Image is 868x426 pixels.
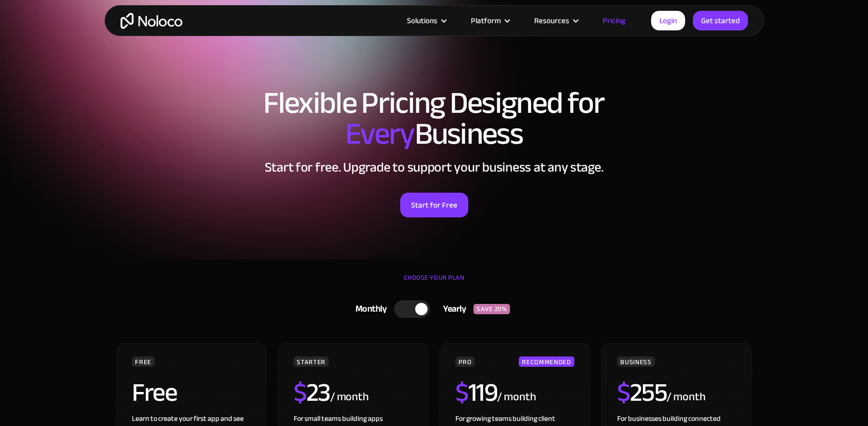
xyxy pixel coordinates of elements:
[471,14,501,27] div: Platform
[294,368,307,417] span: $
[534,14,569,27] div: Resources
[693,11,748,30] a: Get started
[294,356,328,367] div: STARTER
[519,356,574,367] div: RECOMMENDED
[617,368,630,417] span: $
[394,14,458,27] div: Solutions
[132,380,177,405] h2: Free
[455,368,468,417] span: $
[115,160,754,175] h2: Start for free. Upgrade to support your business at any stage.
[458,14,521,27] div: Platform
[121,13,182,29] a: home
[590,14,638,27] a: Pricing
[407,14,437,27] div: Solutions
[115,270,754,296] div: CHOOSE YOUR PLAN
[455,356,474,367] div: PRO
[617,356,654,367] div: BUSINESS
[430,301,473,317] div: Yearly
[343,301,395,317] div: Monthly
[330,389,369,405] div: / month
[294,380,330,405] h2: 23
[617,380,667,405] h2: 255
[473,304,510,314] div: SAVE 20%
[115,88,754,149] h1: Flexible Pricing Designed for Business
[651,11,685,30] a: Login
[132,356,155,367] div: FREE
[455,380,497,405] h2: 119
[345,105,415,163] span: Every
[400,193,468,217] a: Start for Free
[497,389,536,405] div: / month
[521,14,590,27] div: Resources
[667,389,705,405] div: / month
